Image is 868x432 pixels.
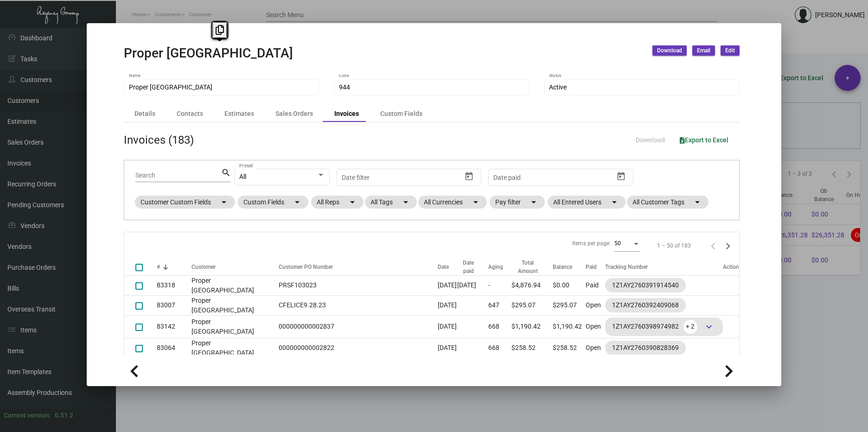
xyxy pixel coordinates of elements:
th: Action [723,259,739,276]
div: Customer PO Number [279,263,333,271]
td: [DATE] [438,275,457,295]
td: $1,190.42 [553,315,586,338]
span: Active [549,83,567,91]
button: Download [652,45,687,56]
div: Customer PO Number [279,263,438,271]
div: Items per page: [572,239,611,248]
div: Sales Orders [275,109,313,119]
td: Proper [GEOGRAPHIC_DATA] [191,295,274,315]
div: Date paid [457,259,488,275]
div: Total Amount [511,259,544,275]
td: [DATE] [438,338,457,358]
td: Proper [GEOGRAPHIC_DATA] [191,275,274,295]
div: Tracking Number [605,263,723,271]
mat-chip: Custom Fields [238,196,308,209]
span: keyboard_arrow_down [703,321,715,332]
td: $295.07 [511,295,553,315]
mat-chip: Customer Custom Fields [135,196,235,209]
td: 83318 [157,275,191,295]
td: $0.00 [553,275,586,295]
div: Balance [553,263,586,271]
div: 1Z1AY2760391914540 [612,280,679,290]
button: Previous page [706,238,721,253]
div: Custom Fields [380,109,422,119]
td: [DATE] [457,275,488,295]
td: Proper [GEOGRAPHIC_DATA] [191,315,274,338]
input: End date [378,174,437,181]
button: Download [628,132,672,148]
td: Proper [GEOGRAPHIC_DATA] [191,338,274,358]
mat-icon: arrow_drop_down [528,197,539,208]
td: Paid [586,275,605,295]
mat-chip: All Reps [311,196,364,209]
div: Balance [553,263,572,271]
td: - [488,275,511,295]
div: Aging [488,263,503,271]
mat-icon: arrow_drop_down [218,197,230,208]
input: Start date [342,174,370,181]
mat-icon: arrow_drop_down [292,197,303,208]
button: Email [692,45,715,56]
td: 668 [488,338,511,358]
td: Open [586,338,605,358]
div: Estimates [224,109,254,119]
td: 000000000002822 [274,338,438,358]
div: Date [438,263,449,271]
div: 0.51.2 [55,411,73,420]
td: $258.52 [511,338,553,358]
div: Customer [191,263,274,271]
span: Email [697,47,710,55]
div: 1Z1AY2760390828369 [612,343,679,353]
button: Export to Excel [672,132,736,148]
div: Date [438,263,457,271]
span: Download [636,136,665,144]
span: All [239,173,246,180]
mat-chip: All Tags [365,196,417,209]
button: Open calendar [613,169,628,184]
td: $1,190.42 [511,315,553,338]
mat-chip: All Currencies [418,196,487,209]
div: Details [134,109,155,119]
span: + 2 [683,320,697,334]
td: 000000000002837 [274,315,438,338]
div: # [157,263,191,271]
mat-chip: All Entered Users [548,196,625,209]
td: [DATE] [438,315,457,338]
div: Invoices (183) [124,132,194,148]
mat-select: Items per page: [614,241,640,247]
div: 1Z1AY2760398974982 [612,320,716,334]
div: Customer [191,263,216,271]
td: 647 [488,295,511,315]
mat-icon: arrow_drop_down [400,197,411,208]
mat-icon: arrow_drop_down [692,197,703,208]
button: Next page [721,238,735,253]
div: Aging [488,263,511,271]
h2: Proper [GEOGRAPHIC_DATA] [124,45,293,61]
div: # [157,263,160,271]
td: 83142 [157,315,191,338]
div: 1 – 50 of 183 [657,241,691,250]
td: 668 [488,315,511,338]
mat-icon: search [221,167,231,178]
mat-chip: All Customer Tags [627,196,708,209]
div: Paid [586,263,597,271]
span: 50 [614,240,621,247]
button: Open calendar [462,169,477,184]
div: Total Amount [511,259,553,275]
div: Invoices [334,109,359,119]
td: 83007 [157,295,191,315]
span: Export to Excel [680,136,728,144]
td: $4,876.94 [511,275,553,295]
span: Download [657,47,682,55]
td: $295.07 [553,295,586,315]
mat-icon: arrow_drop_down [609,197,620,208]
td: $258.52 [553,338,586,358]
input: End date [530,174,588,181]
div: Date paid [457,259,480,275]
input: Start date [493,174,522,181]
td: [DATE] [438,295,457,315]
td: CFELICE9.28.23 [274,295,438,315]
div: Tracking Number [605,263,648,271]
div: Paid [586,263,605,271]
mat-icon: arrow_drop_down [347,197,358,208]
